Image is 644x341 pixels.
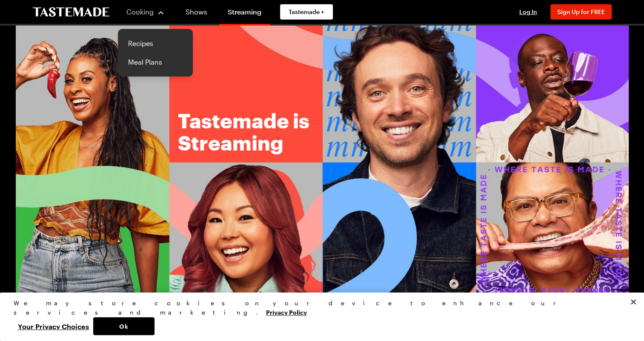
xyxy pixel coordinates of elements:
button: Log In [511,8,545,16]
a: More information about your privacy, opens in a new tab [266,308,307,316]
button: Your Privacy Choices [14,317,93,335]
a: Recipes [123,34,188,53]
div: Cooking [118,29,193,77]
button: Close [624,293,643,311]
span: Sign Up for FREE [557,8,605,15]
a: Streaming [219,2,270,26]
button: Ok [93,317,155,335]
button: Sign Up for FREE [550,4,612,20]
h1: Tastemade is Streaming [178,109,314,153]
div: We may store cookies on your device to enhance our services and marketing. [14,298,623,317]
span: Log In [519,8,537,15]
span: Tastemade + [289,8,324,16]
div: Privacy [14,298,623,335]
a: Meal Plans [123,53,188,71]
a: To Tastemade Home Page [33,7,109,17]
button: Cooking [126,2,165,22]
span: Cooking [126,8,154,16]
a: Tastemade + [280,4,333,20]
